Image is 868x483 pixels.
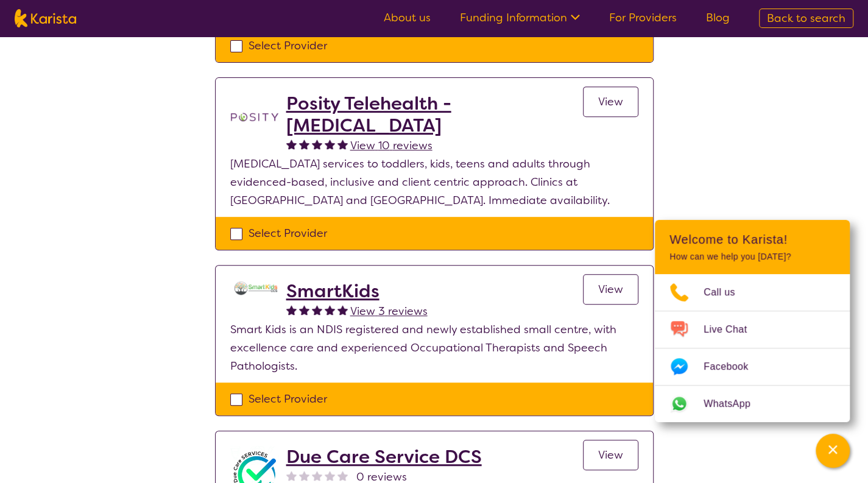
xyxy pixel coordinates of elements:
a: For Providers [609,10,677,25]
img: nonereviewstar [325,470,335,481]
span: WhatsApp [704,395,765,413]
img: fullstar [325,139,335,149]
img: fullstar [337,305,348,315]
a: Funding Information [460,10,580,25]
a: Posity Telehealth - [MEDICAL_DATA] [286,93,583,136]
img: fullstar [312,139,322,149]
span: View [598,94,623,109]
a: View [583,440,638,470]
img: fullstar [286,139,297,149]
img: Karista logo [15,9,76,27]
img: nonereviewstar [286,470,297,481]
img: ltnxvukw6alefghrqtzz.png [230,280,279,297]
p: [MEDICAL_DATA] services to toddlers, kids, teens and adults through evidenced-based, inclusive an... [230,155,638,210]
a: Blog [706,10,730,25]
h2: Welcome to Karista! [669,232,835,247]
span: View [598,448,623,462]
a: Back to search [759,9,853,28]
a: View [583,274,638,305]
span: Call us [704,283,750,301]
a: View 10 reviews [350,136,432,155]
a: Web link opens in a new tab. [655,386,850,422]
a: About us [384,10,431,25]
span: Facebook [704,358,763,376]
p: How can we help you [DATE]? [669,252,835,262]
img: fullstar [299,305,309,315]
div: Channel Menu [655,220,850,422]
span: Back to search [767,11,845,26]
img: nonereviewstar [337,470,348,481]
img: nonereviewstar [312,470,322,481]
img: fullstar [299,139,309,149]
a: Due Care Service DCS [286,446,482,468]
img: fullstar [312,305,322,315]
span: View [598,282,623,297]
span: View 3 reviews [350,304,428,319]
span: View 10 reviews [350,138,432,153]
img: fullstar [337,139,348,149]
span: Live Chat [704,320,761,339]
img: fullstar [286,305,297,315]
a: View [583,86,638,117]
ul: Choose channel [655,274,850,422]
a: View 3 reviews [350,302,428,320]
a: SmartKids [286,280,428,302]
img: t1bslo80pcylnzwjhndq.png [230,93,279,141]
img: nonereviewstar [299,470,309,481]
button: Channel Menu [816,434,850,468]
img: fullstar [325,305,335,315]
p: Smart Kids is an NDIS registered and newly established small centre, with excellence care and exp... [230,320,638,375]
